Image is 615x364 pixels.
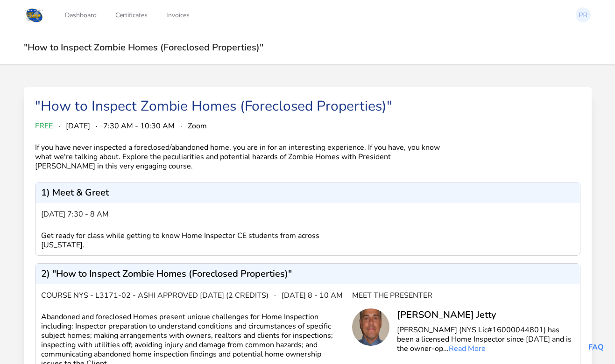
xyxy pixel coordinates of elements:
[282,290,343,301] span: [DATE] 8 - 10 am
[35,98,392,115] div: "How to Inspect Zombie Homes (Foreclosed Properties)"
[35,143,444,171] div: If you have never inspected a foreclosed/abandoned home, you are in for an interesting experience...
[274,290,276,301] span: ·
[58,120,60,132] span: ·
[352,308,389,346] img: Henrey Jetty
[397,325,574,353] p: [PERSON_NAME] (NYS Lic#16000044801) has been a licensed Home Inspector since [DATE] and is the ow...
[41,188,109,197] p: 1) Meet & Greet
[66,120,90,132] span: [DATE]
[41,290,269,301] span: Course NYS - L3171-02 - ASHI APPROVED [DATE] (2 credits)
[180,120,182,132] span: ·
[24,7,45,23] img: Logo
[588,342,604,352] a: FAQ
[397,308,574,322] div: [PERSON_NAME] Jetty
[41,269,292,279] p: 2) "How to Inspect Zombie Homes (Foreclosed Properties)"
[35,120,53,132] span: FREE
[576,7,591,22] img: Phil Restifo
[449,343,486,354] a: Read More
[24,42,592,53] h2: "How to Inspect Zombie Homes (Foreclosed Properties)"
[352,290,574,301] div: Meet the Presenter
[41,209,109,220] span: [DATE] 7:30 - 8 am
[188,120,207,132] span: Zoom
[96,120,98,132] span: ·
[41,231,352,250] div: Get ready for class while getting to know Home Inspector CE students from across [US_STATE].
[103,120,175,132] span: 7:30 AM - 10:30 AM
